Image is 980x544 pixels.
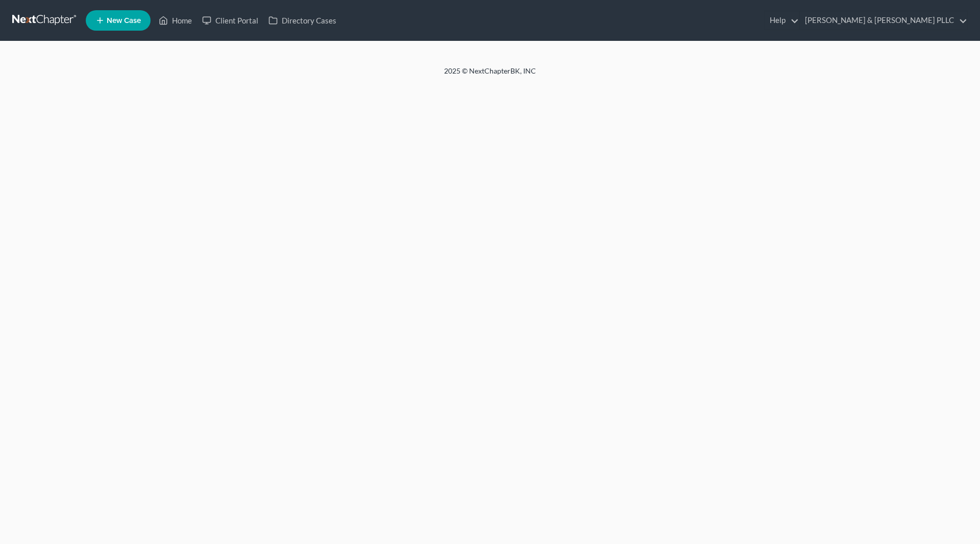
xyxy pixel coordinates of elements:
[154,11,197,30] a: Home
[197,11,263,30] a: Client Portal
[800,11,967,30] a: [PERSON_NAME] & [PERSON_NAME] PLLC
[86,10,151,31] new-legal-case-button: New Case
[765,11,799,30] a: Help
[199,66,781,84] div: 2025 © NextChapterBK, INC
[263,11,341,30] a: Directory Cases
